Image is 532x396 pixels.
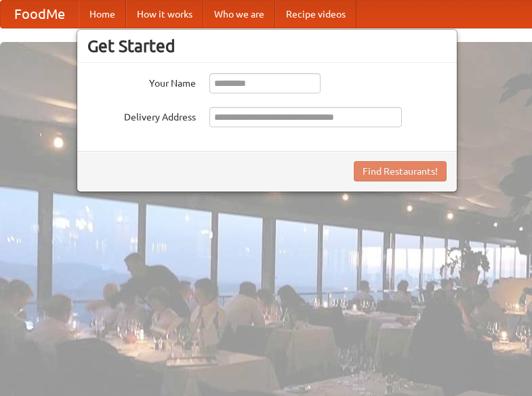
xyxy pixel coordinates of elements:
[87,36,447,56] h3: Get Started
[87,73,196,90] label: Your Name
[87,107,196,124] label: Delivery Address
[79,1,126,28] a: Home
[1,1,79,28] a: FoodMe
[203,1,275,28] a: Who we are
[275,1,356,28] a: Recipe videos
[126,1,203,28] a: How it works
[354,161,447,181] button: Find Restaurants!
